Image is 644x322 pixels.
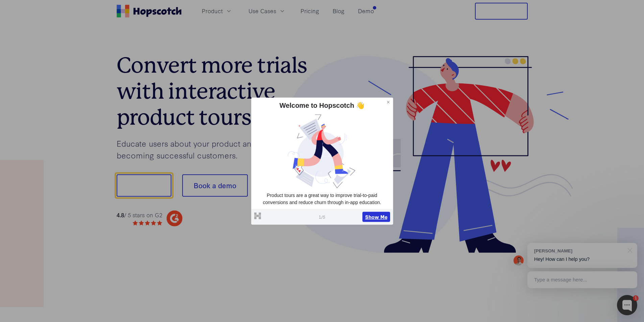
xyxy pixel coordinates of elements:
[117,52,322,130] h1: Convert more trials with interactive product tours
[298,5,322,17] a: Pricing
[534,256,630,263] p: Hey! How can I help you?
[633,295,639,301] div: 1
[362,212,390,222] button: Show Me
[254,192,390,206] p: Product tours are a great way to improve trial-to-paid conversions and reduce churn through in-ap...
[198,5,236,17] button: Product
[319,214,325,220] span: 1 / 5
[182,174,248,197] button: Book a demo
[117,138,322,161] p: Educate users about your product and guide them to becoming successful customers.
[514,255,524,266] img: Mark Spera
[254,100,390,110] div: Welcome to Hopscotch 👋
[117,211,162,219] div: / 5 stars on G2
[534,248,624,254] div: [PERSON_NAME]
[355,5,377,17] a: Demo
[117,5,182,18] a: Home
[117,174,171,197] button: Show me!
[244,5,290,17] button: Use Cases
[248,7,276,15] span: Use Cases
[527,271,637,288] div: Type a message here...
[202,7,223,15] span: Product
[475,3,528,20] button: Free Trial
[117,211,124,219] strong: 4.8
[254,113,390,189] img: dtvkmnrd7ysugpuhd2bz.jpg
[330,5,347,17] a: Blog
